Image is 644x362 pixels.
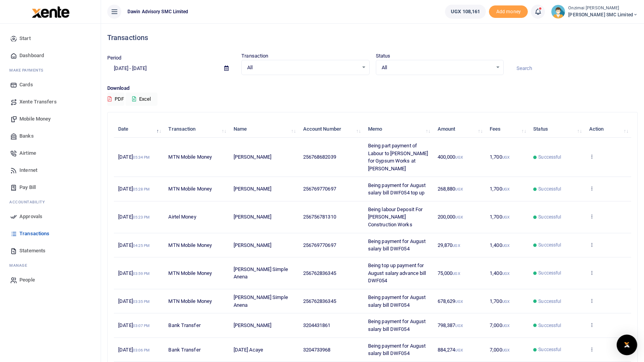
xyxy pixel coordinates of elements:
span: Being payment for August salary bill DWF054 [368,238,426,252]
a: Airtime [6,145,94,162]
span: Bank Transfer [168,347,200,353]
span: Successful [538,154,561,161]
span: 268,880 [438,186,463,192]
span: Approvals [19,213,42,220]
span: 75,000 [438,270,460,276]
small: UGX [502,271,510,276]
span: Being labour Deposit For [PERSON_NAME] Construction Works [368,206,422,227]
span: [PERSON_NAME] Simple Anena [234,294,288,308]
span: 7,000 [490,347,510,353]
th: Memo: activate to sort column ascending [364,121,433,138]
span: [PERSON_NAME] Simple Anena [234,266,288,280]
a: UGX 108,161 [445,5,486,19]
span: Successful [538,213,561,220]
a: Banks [6,128,94,145]
small: 05:23 PM [133,215,150,219]
small: UGX [455,324,462,328]
th: Date: activate to sort column descending [114,121,164,138]
span: [PERSON_NAME] [234,154,271,160]
a: logo-small logo-large logo-large [31,9,70,14]
button: Excel [126,93,157,106]
span: Cards [19,81,33,89]
span: 256762836345 [303,298,336,304]
a: People [6,271,94,289]
span: Successful [538,298,561,305]
a: Xente Transfers [6,93,94,110]
small: UGX [455,348,462,352]
small: 03:35 PM [133,299,150,304]
input: select period [107,62,218,75]
span: [DATE] [118,270,150,276]
span: [DATE] [118,154,150,160]
span: Transactions [19,230,49,238]
span: 1,700 [490,154,510,160]
span: MTN Mobile Money [168,298,212,304]
span: 884,274 [438,347,463,353]
span: [PERSON_NAME] [234,322,271,328]
span: [DATE] [118,347,150,353]
small: UGX [455,187,462,191]
a: Transactions [6,225,94,242]
span: 3204733968 [303,347,331,353]
a: Approvals [6,208,94,225]
th: Amount: activate to sort column ascending [433,121,485,138]
small: 03:07 PM [133,324,150,328]
span: Start [19,35,31,42]
small: UGX [502,348,510,352]
span: [DATE] [118,186,150,192]
img: logo-large [32,6,70,18]
a: profile-user Onzimai [PERSON_NAME] [PERSON_NAME] SMC Limited [551,5,638,19]
span: Being payment for August salary bill DWF054 top up [368,182,426,196]
span: [DATE] Acaye [234,347,263,353]
span: Successful [538,269,561,276]
span: Airtime [19,149,36,157]
span: Statements [19,247,45,255]
span: Mobile Money [19,115,51,123]
small: 04:25 PM [133,243,150,248]
span: 256769770697 [303,186,336,192]
small: UGX [455,299,462,304]
small: 03:06 PM [133,348,150,352]
small: 05:34 PM [133,155,150,159]
span: 1,400 [490,270,510,276]
span: [PERSON_NAME] [234,214,271,220]
span: Dawin Advisory SMC Limited [124,8,192,15]
span: 3204431861 [303,322,331,328]
small: UGX [502,215,510,219]
span: All [247,64,358,72]
span: 400,000 [438,154,463,160]
span: MTN Mobile Money [168,242,212,248]
span: Being payment for August salary bill DWF054 [368,318,426,332]
a: Statements [6,242,94,259]
small: UGX [455,155,462,159]
a: Dashboard [6,47,94,64]
a: Internet [6,162,94,179]
span: Successful [538,346,561,353]
small: UGX [502,187,510,191]
span: Being top up payment for August salary advance bill DWF054 [368,262,426,283]
li: Toup your wallet [489,5,528,18]
span: [PERSON_NAME] [234,242,271,248]
span: 200,000 [438,214,463,220]
span: 1,700 [490,298,510,304]
th: Transaction: activate to sort column ascending [164,121,229,138]
button: PDF [107,93,124,106]
span: [DATE] [118,322,150,328]
span: UGX 108,161 [451,8,480,16]
span: Xente Transfers [19,98,57,106]
span: [DATE] [118,298,150,304]
span: Banks [19,132,34,140]
small: 03:59 PM [133,271,150,276]
span: All [382,64,492,72]
small: UGX [455,215,462,219]
span: countability [15,200,45,204]
div: Open Intercom Messenger [617,335,637,355]
li: Ac [6,196,94,208]
a: Start [6,30,94,47]
p: Download [107,84,638,93]
span: 7,000 [490,322,510,328]
small: UGX [502,155,510,159]
a: Cards [6,76,94,93]
span: Add money [489,5,528,18]
input: Search [510,62,638,75]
